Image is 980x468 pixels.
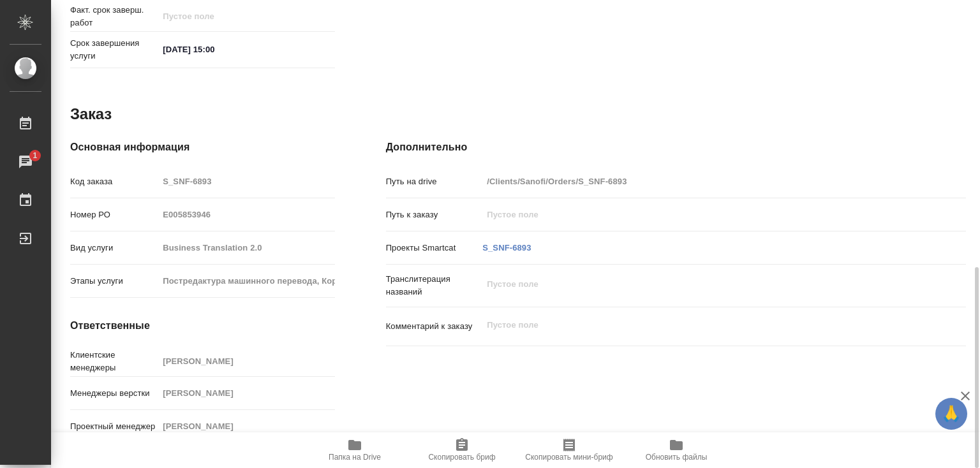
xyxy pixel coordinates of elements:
[386,273,483,298] p: Транслитерация названий
[482,172,917,191] input: Пустое поле
[70,208,158,221] p: Номер РО
[3,146,48,178] a: 1
[525,453,612,462] span: Скопировать мини-бриф
[25,149,45,162] span: 1
[940,400,962,427] span: 🙏
[70,275,158,288] p: Этапы услуги
[386,140,966,155] h4: Дополнительно
[623,432,730,468] button: Обновить файлы
[158,417,334,435] input: Пустое поле
[70,140,335,155] h4: Основная информация
[70,104,112,124] h2: Заказ
[482,205,917,224] input: Пустое поле
[158,238,334,257] input: Пустое поле
[482,243,531,252] a: S_SNF-6893
[158,272,334,290] input: Пустое поле
[158,172,334,191] input: Пустое поле
[70,420,158,433] p: Проектный менеджер
[428,453,495,462] span: Скопировать бриф
[158,352,334,370] input: Пустое поле
[70,37,158,62] p: Срок завершения услуги
[70,349,158,374] p: Клиентские менеджеры
[158,384,334,402] input: Пустое поле
[70,387,158,400] p: Менеджеры верстки
[386,175,483,188] p: Путь на drive
[158,40,270,59] input: ✎ Введи что-нибудь
[935,398,967,430] button: 🙏
[70,4,158,29] p: Факт. срок заверш. работ
[386,242,483,254] p: Проекты Smartcat
[70,318,335,333] h4: Ответственные
[70,175,158,188] p: Код заказа
[408,432,516,468] button: Скопировать бриф
[386,320,483,333] p: Комментарий к заказу
[329,453,381,462] span: Папка на Drive
[516,432,623,468] button: Скопировать мини-бриф
[301,432,408,468] button: Папка на Drive
[646,453,708,462] span: Обновить файлы
[158,205,334,224] input: Пустое поле
[158,7,270,26] input: Пустое поле
[386,208,483,221] p: Путь к заказу
[70,242,158,254] p: Вид услуги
